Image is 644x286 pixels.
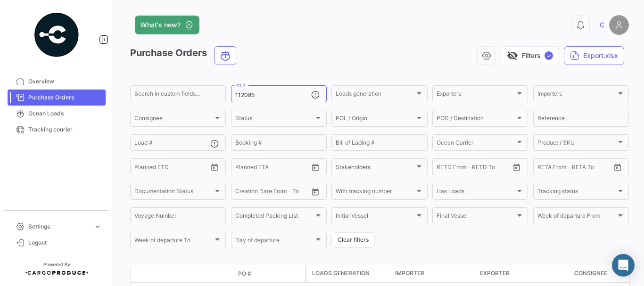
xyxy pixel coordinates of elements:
[336,165,414,172] span: Stakeholders
[564,46,624,65] button: Export.xlsx
[609,15,629,35] img: placeholder-user.png
[331,232,375,248] button: Clear filters
[28,109,102,118] span: Ocean Loads
[28,77,102,86] span: Overview
[437,116,515,123] span: POD / Destination
[537,214,616,221] span: Week of departure From
[557,165,592,172] input: To
[537,92,616,98] span: Importers
[456,165,491,172] input: To
[336,214,414,221] span: Initial Vessel
[437,189,515,196] span: Has Loads
[437,165,450,172] input: From
[391,265,476,282] datatable-header-cell: Importer
[135,16,199,34] button: What's new?
[28,93,102,102] span: Purchase Orders
[8,122,106,138] a: Tracking courier
[395,269,424,278] span: Importer
[574,269,607,278] span: Consignee
[510,160,524,174] button: Open calendar
[235,214,314,221] span: Completed Packing List
[130,46,239,65] h3: Purchase Orders
[173,270,234,278] datatable-header-cell: Doc. Status
[308,185,322,199] button: Open calendar
[476,265,570,282] datatable-header-cell: Exporter
[306,265,391,282] datatable-header-cell: Loads generation
[336,116,414,123] span: POL / Origin
[215,47,236,65] button: Ocean
[537,165,551,172] input: From
[537,141,616,147] span: Product / SKU
[154,165,189,172] input: To
[312,269,370,278] span: Loads generation
[28,222,90,231] span: Settings
[612,254,635,277] div: Abrir Intercom Messenger
[255,165,290,172] input: To
[28,238,102,247] span: Logout
[207,160,222,174] button: Open calendar
[8,74,106,90] a: Overview
[134,189,213,196] span: Documentation Status
[336,92,414,98] span: Loads generation
[545,51,553,60] span: ✓
[93,222,102,231] span: expand_more
[238,270,251,278] span: PO #
[134,238,213,245] span: Week of departure To
[507,50,518,61] span: visibility_off
[33,11,80,58] img: powered-by.png
[336,189,414,196] span: With tracking number
[611,160,625,174] button: Open calendar
[437,92,515,98] span: Exporters
[537,189,616,196] span: Tracking status
[140,20,181,30] span: What's new?
[134,116,213,123] span: Consignee
[134,165,148,172] input: From
[437,214,515,221] span: Final Vessel
[234,266,305,282] datatable-header-cell: PO #
[255,189,290,196] input: To
[235,238,314,245] span: Day of departure
[235,116,314,123] span: Status
[235,165,248,172] input: From
[308,160,322,174] button: Open calendar
[480,269,510,278] span: Exporter
[437,141,515,147] span: Ocean Carrier
[235,189,248,196] input: From
[28,125,102,134] span: Tracking courier
[501,46,559,65] button: visibility_offFilters✓
[8,106,106,122] a: Ocean Loads
[600,20,604,30] span: C
[8,90,106,106] a: Purchase Orders
[149,270,173,278] datatable-header-cell: Transport mode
